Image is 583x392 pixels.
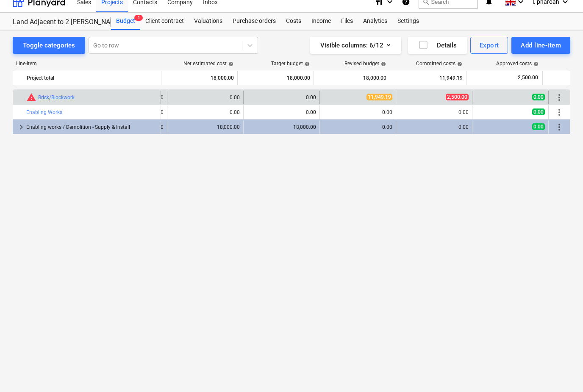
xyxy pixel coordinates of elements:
div: 18,000.00 [247,124,316,130]
span: 1 [134,15,143,21]
div: 0.00 [171,95,240,100]
a: Enabling Works [26,109,62,115]
div: Line-item [13,61,161,67]
span: 2,500.00 [517,74,539,81]
div: Revised budget [344,61,386,67]
button: Export [470,37,508,54]
div: 0.00 [247,95,316,100]
a: Settings [392,13,424,30]
span: 11,949.19 [366,94,392,100]
a: Budget1 [111,13,140,30]
div: Land Adjacent to 2 [PERSON_NAME] Cottage [13,18,101,27]
button: Details [408,37,467,54]
a: Brick/Blockwork [38,95,75,100]
button: Add line-item [511,37,570,54]
div: 0.00 [247,109,316,115]
div: Project total [27,71,158,85]
div: 18,000.00 [165,71,234,85]
div: Target budget [271,61,310,67]
span: 0.00 [532,108,545,115]
div: 0.00 [400,124,469,130]
span: help [303,61,310,67]
div: Add line-item [521,40,561,51]
button: Visible columns:6/12 [310,37,401,54]
div: Net estimated cost [183,61,233,67]
div: Budget [111,13,140,30]
span: keyboard_arrow_right [16,122,26,132]
div: 18,000.00 [317,71,386,85]
span: More actions [554,122,564,132]
a: Costs [281,13,306,30]
a: Client contract [140,13,189,30]
div: Details [418,40,457,51]
span: help [532,61,539,67]
span: 0.00 [532,123,545,130]
a: Income [306,13,336,30]
span: More actions [554,92,564,103]
span: 2,500.00 [446,94,469,100]
span: help [379,61,386,67]
span: help [227,61,233,67]
div: 18,000.00 [241,71,310,85]
span: More actions [554,107,564,117]
div: 0.00 [400,109,469,115]
div: Export [480,40,499,51]
span: Committed costs exceed revised budget [26,92,36,103]
div: 11,949.19 [394,71,463,85]
div: Enabling works / Demolition - Supply & Install [26,120,157,134]
div: 0.00 [171,109,240,115]
span: help [455,61,462,67]
span: 0.00 [532,94,545,100]
div: Toggle categories [23,40,75,51]
div: 0.00 [323,124,392,130]
a: Purchase orders [228,13,281,30]
a: Files [336,13,358,30]
div: 18,000.00 [171,124,240,130]
div: Approved costs [496,61,539,67]
div: Visible columns : 6/12 [320,40,391,51]
a: Analytics [358,13,392,30]
div: Committed costs [416,61,462,67]
a: Valuations [189,13,228,30]
div: 0.00 [323,109,392,115]
button: Toggle categories [13,37,85,54]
